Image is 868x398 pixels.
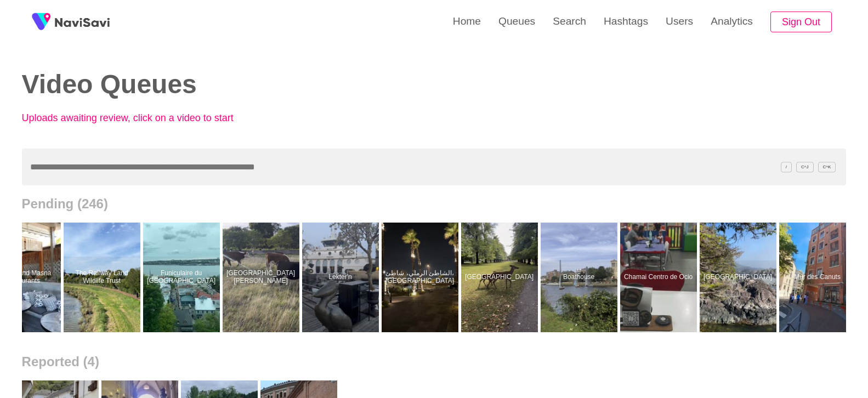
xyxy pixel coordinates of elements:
a: الشاطئ الرملي، شاطئ، [GEOGRAPHIC_DATA]الشاطئ الرملي، شاطئ، Khobar Saudi Arabia [382,223,461,332]
p: Uploads awaiting review, click on a video to start [22,112,263,124]
h2: Pending (246) [22,196,847,212]
button: Sign Out [770,12,832,33]
a: Funiculaire du [GEOGRAPHIC_DATA]Funiculaire du Vieux-Québec [143,223,223,332]
a: [GEOGRAPHIC_DATA][PERSON_NAME]Petersham Meadows [223,223,302,332]
h2: Reported (4) [22,354,847,369]
span: C^K [818,162,836,172]
a: The Railway Land Wildlife TrustThe Railway Land Wildlife Trust [64,223,143,332]
span: C^J [796,162,814,172]
h2: Video Queues [22,70,418,99]
a: Mur des CanutsMur des Canuts [779,223,859,332]
a: Chamai Centro de OcioChamai Centro de Ocio [620,223,700,332]
a: [GEOGRAPHIC_DATA]Ucluelet Lighthouse Loop [700,223,779,332]
img: fireSpot [27,8,55,36]
img: fireSpot [55,16,110,27]
span: / [781,162,792,172]
a: BoathouseBoathouse [541,223,620,332]
a: Lekter'nLekter'n [302,223,382,332]
a: [GEOGRAPHIC_DATA]Bushy Park [461,223,541,332]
